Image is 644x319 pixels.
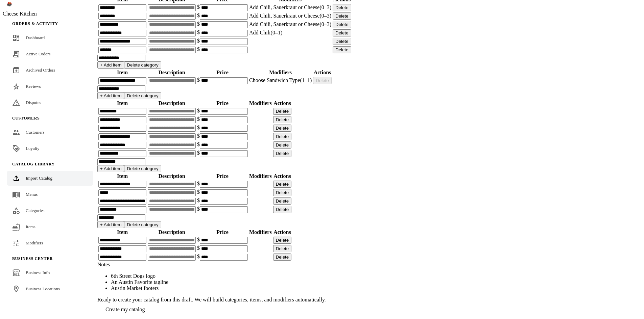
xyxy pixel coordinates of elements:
th: Actions [273,100,292,107]
span: + Add item [100,93,121,98]
span: (0–1) [271,30,283,35]
a: Reviews [7,79,93,94]
span: $ [197,150,200,156]
span: Business Center [12,256,53,261]
button: + Add item [97,221,124,228]
a: Business Locations [7,282,93,296]
span: Add Chili, Sauerkraut or Cheese [249,21,331,27]
th: Description [147,100,196,107]
button: Delete [273,237,292,244]
span: $ [197,77,200,83]
div: Cheese Kitchen [3,11,97,17]
span: Catalog Library [12,162,55,166]
span: Items [26,224,35,229]
button: Delete [333,21,351,28]
th: Modifiers [249,100,272,107]
span: (1–1) [300,77,312,83]
button: Delete [273,150,292,157]
span: Delete category [127,222,158,227]
button: + Add item [97,165,124,172]
button: Delete [313,77,332,84]
a: Active Orders [7,47,93,61]
button: Create my catalog [97,303,153,316]
span: $ [197,29,200,35]
a: Disputes [7,95,93,110]
button: Delete category [124,165,161,172]
th: Modifiers [249,229,272,236]
button: Delete [333,46,351,53]
span: $ [197,21,200,27]
button: Delete category [124,92,161,99]
th: Price [197,100,248,107]
button: Delete [273,206,292,213]
th: Description [147,69,196,76]
th: Description [147,173,196,180]
span: Create my catalog [105,307,145,312]
a: Archived Orders [7,63,93,78]
span: Menus [26,192,38,197]
span: Categories [26,208,45,213]
th: Price [197,69,248,76]
th: Actions [273,229,292,236]
span: Reviews [26,84,41,89]
span: (0–3) [319,13,331,19]
span: Customers [26,130,45,135]
span: $ [197,38,200,44]
th: Item [98,69,147,76]
button: Delete [333,38,351,45]
button: Delete [273,108,292,115]
button: + Add item [97,61,124,69]
th: Item [98,229,147,236]
button: Delete [333,12,351,20]
a: Menus [7,187,93,202]
button: Delete [333,29,351,36]
span: $ [197,206,200,212]
span: $ [197,189,200,195]
th: Actions [273,173,292,180]
span: $ [197,181,200,186]
span: Delete category [127,166,158,171]
span: Loyalty [26,146,39,151]
span: $ [197,4,200,10]
button: Delete [273,245,292,252]
span: Add Chili, Sauerkraut or Cheese [249,4,331,10]
span: $ [197,116,200,122]
span: Delete category [127,93,158,98]
button: Delete [273,189,292,196]
span: Business Locations [26,286,60,291]
a: Modifiers [7,236,93,250]
th: Description [147,229,196,236]
th: Price [197,229,248,236]
span: + Add item [100,166,121,171]
span: Add Chili, Sauerkraut or Cheese [249,13,331,19]
button: Delete [273,116,292,123]
button: + Add item [97,92,124,99]
li: An Austin Favorite tagline [111,279,352,285]
button: Delete [333,4,351,11]
div: Ready to create your catalog from this draft. We will build categories, items, and modifiers auto... [97,297,352,303]
span: $ [197,197,200,203]
a: Items [7,219,93,234]
span: $ [197,254,200,259]
span: $ [197,237,200,242]
span: (0–3) [319,21,331,27]
th: Price [197,173,248,180]
a: Categories [7,203,93,218]
span: Active Orders [26,51,50,56]
span: $ [197,12,200,18]
a: Import Catalog [7,171,93,186]
button: Delete [273,133,292,140]
span: Business Info [26,270,50,275]
li: Austin Market footers [111,285,352,291]
button: Delete [273,197,292,205]
span: $ [197,245,200,251]
button: Delete category [124,61,161,69]
span: + Add item [100,222,121,227]
button: Delete [273,254,292,261]
button: Delete category [124,221,161,228]
th: Actions [313,69,332,76]
span: + Add item [100,62,121,68]
span: $ [197,108,200,113]
span: Add Chili [249,30,282,35]
span: $ [197,141,200,147]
